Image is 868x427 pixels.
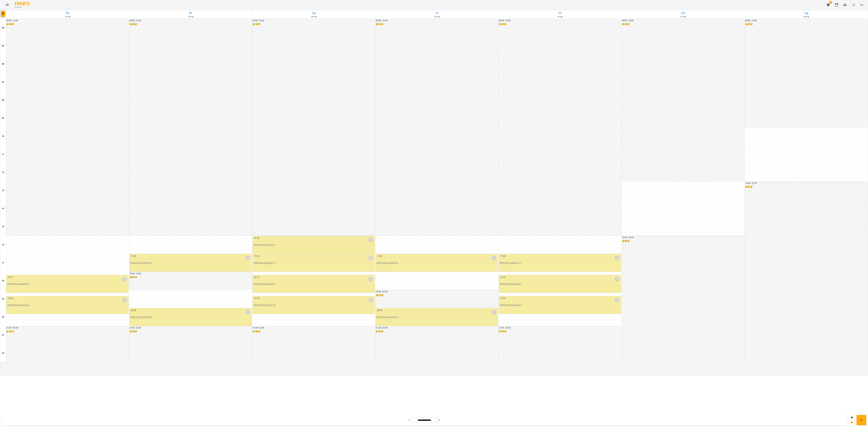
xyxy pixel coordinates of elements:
h6: Ср [253,11,375,15]
h6: 😴😴😴 [376,330,498,333]
h6: 😴😴😴 [622,23,744,26]
button: Menu [4,1,11,8]
label: 16:00 [254,236,259,240]
h6: 😴😴😴 [499,330,621,333]
h6: 21:00 - 23:59 [129,326,252,330]
h6: Чт [376,11,498,15]
h6: 22 [2,352,4,355]
h6: 00:00 - 13:00 [622,19,744,22]
h6: 11 [2,153,4,156]
h6: 21 [2,333,4,337]
h6: 😴😴😴 [129,330,252,333]
h6: 😴😴😴 [499,23,621,26]
h6: 09 [2,117,4,120]
div: Ксенія Волєва [245,310,250,314]
h6: 21:00 - 23:59 [376,326,498,330]
p: [PERSON_NAME] В1 [8,283,29,285]
div: Ксенія Волєва [368,298,373,302]
p: [PERSON_NAME] А2 [377,316,399,319]
h6: 16 [2,243,4,246]
h6: 21:00 - 23:59 [253,326,375,330]
h6: 😴😴😴 [253,330,375,333]
div: Ксенія Волєва [615,277,619,281]
h6: 04 [2,26,4,30]
h6: 20 [2,315,4,319]
h6: 05 [2,44,4,48]
h6: 😴😴😴 [376,294,498,297]
h6: Пт [499,11,621,15]
label: 17:00 [131,255,136,258]
h6: 17 [2,261,4,264]
label: 19:20 [500,297,506,300]
h6: 00:00 - 16:00 [376,19,498,22]
h6: 15 [2,225,4,228]
img: Voopty Logo [14,2,30,6]
label: 18:10 [8,276,13,279]
h6: 😴😴😴 [129,276,252,279]
h6: 06 [2,62,4,66]
label: 18:10 [500,276,506,279]
h6: 08 [2,99,4,102]
div: Ксенія Волєва [492,310,496,314]
p: [PERSON_NAME] В1 [254,244,275,246]
h6: 16:00 - 23:59 [622,236,744,239]
div: Ксенія Волєва [368,238,373,242]
h6: 07 [2,80,4,84]
h6: 😴😴😴 [745,185,867,189]
p: [PERSON_NAME] В1 [254,283,275,285]
p: [PERSON_NAME] В1 [500,283,522,285]
span: For Business [14,6,30,8]
p: [PERSON_NAME] А2 [8,304,29,307]
label: 20:00 [377,309,382,312]
h6: 13:00 - 23:59 [745,182,867,185]
h6: 😴😴😴 [745,23,867,26]
h6: 😴😴😴 [253,23,375,26]
img: avatar_s.png [852,3,856,7]
label: 17:00 [500,255,506,258]
label: 19:20 [8,297,13,300]
div: Ксенія Волєва [245,256,250,260]
h6: 18:00 - 19:00 [129,272,252,275]
p: [PERSON_NAME] А2 [500,304,522,307]
label: 18:10 [254,276,259,279]
p: [PERSON_NAME] А2 [254,304,275,307]
p: [PERSON_NAME] С1 [500,262,522,264]
label: 20:00 [131,309,136,312]
div: Ксенія Волєва [492,256,496,260]
h6: 25 вер [376,15,498,18]
h6: 😴😴😴 [6,23,129,26]
h6: 24 вер [253,15,375,18]
h6: 27 вер [622,15,744,18]
h6: 12 [2,171,4,174]
h6: 00:00 - 16:00 [6,19,129,22]
h6: 14 [2,207,4,210]
h6: 23 вер [130,15,252,18]
div: Ксенія Волєва [122,277,127,281]
h6: 28 вер [745,15,867,18]
h6: Вт [130,11,252,15]
p: [PERSON_NAME] В1 [131,262,152,264]
h6: 19 [2,297,4,301]
h6: 13 [2,189,4,192]
label: 19:20 [254,297,259,300]
span: UA [860,3,863,6]
div: Ксенія Волєва [368,256,373,260]
h6: 00:00 - 16:00 [253,19,375,22]
h6: 00:00 - 10:00 [745,19,867,22]
p: [PERSON_NAME] А2 [131,316,152,319]
h6: 😴😴😴 [622,239,744,243]
h6: 10 [2,135,4,138]
h6: 21:00 - 23:59 [499,326,621,330]
h6: 00:00 - 16:00 [499,19,621,22]
h6: Нд [745,11,867,15]
h6: 18 [2,279,4,283]
h6: Пн [7,11,129,15]
h6: 22 вер [7,15,129,18]
label: 17:00 [254,255,259,258]
p: [PERSON_NAME] В1 [377,262,399,264]
div: Ксенія Волєва [368,277,373,281]
div: Ксенія Волєва [615,256,619,260]
h6: Сб [622,11,744,15]
div: Ксенія Волєва [615,298,619,302]
h6: 00:00 - 16:00 [129,19,252,22]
